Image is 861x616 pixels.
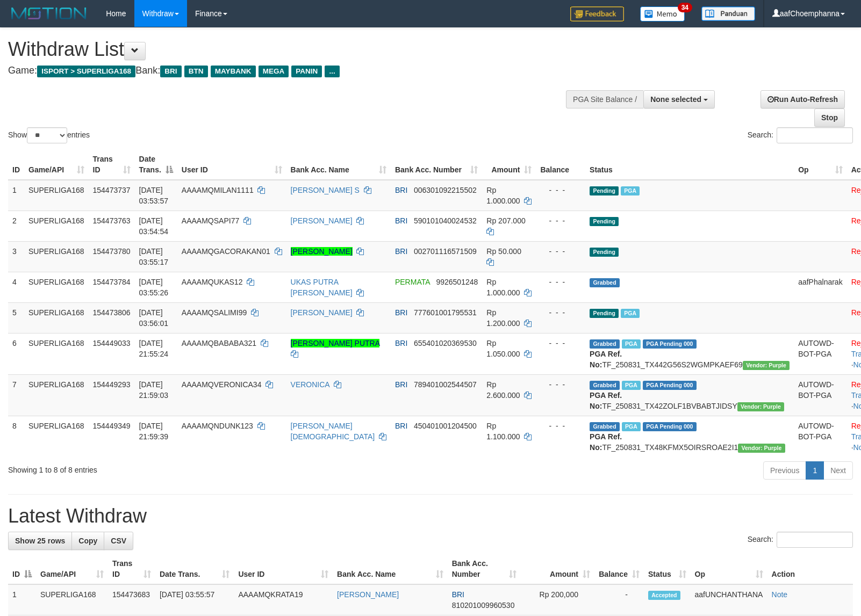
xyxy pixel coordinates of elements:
[622,422,641,431] span: Marked by aafheankoy
[291,247,353,256] a: [PERSON_NAME]
[93,308,131,317] span: 154473806
[108,554,155,584] th: Trans ID: activate to sort column ascending
[486,186,520,205] span: Rp 1.000.000
[291,278,353,297] a: UKAS PUTRA [PERSON_NAME]
[8,66,563,76] h4: Game: Bank:
[777,532,853,548] input: Search:
[93,247,131,256] span: 154473780
[286,149,391,180] th: Bank Acc. Name: activate to sort column ascending
[8,5,90,21] img: MOTION_logo.png
[234,554,333,584] th: User ID: activate to sort column ascending
[333,554,448,584] th: Bank Acc. Name: activate to sort column ascending
[15,537,65,545] span: Show 25 rows
[594,584,644,615] td: -
[93,422,131,430] span: 154449349
[93,216,131,225] span: 154473763
[211,66,256,77] span: MAYBANK
[691,584,767,615] td: aafUNCHANTHANA
[452,601,515,610] span: Copy 810201009960530 to clipboard
[8,333,24,374] td: 6
[337,590,399,599] a: [PERSON_NAME]
[414,308,477,317] span: Copy 777601001795531 to clipboard
[570,6,624,21] img: Feedback.jpg
[643,90,715,108] button: None selected
[182,247,270,256] span: AAAAMQGACORAKAN01
[772,590,788,599] a: Note
[748,127,853,143] label: Search:
[590,217,619,226] span: Pending
[259,66,289,77] span: MEGA
[182,380,262,389] span: AAAAMQVERONICA34
[585,374,794,416] td: TF_250831_TX42ZOLF1BVBABTJIDSY
[8,302,24,333] td: 5
[486,422,520,441] span: Rp 1.100.000
[691,554,767,584] th: Op: activate to sort column ascending
[139,339,169,358] span: [DATE] 21:55:24
[93,380,131,389] span: 154449293
[111,537,126,545] span: CSV
[36,584,108,615] td: SUPERLIGA168
[622,381,641,390] span: Marked by aafheankoy
[37,66,135,77] span: ISPORT > SUPERLIGA168
[566,90,643,108] div: PGA Site Balance /
[621,309,640,318] span: Marked by aafromsomean
[540,215,581,226] div: - - -
[643,422,697,431] span: PGA Pending
[24,241,89,272] td: SUPERLIGA168
[24,272,89,302] td: SUPERLIGA168
[737,402,784,411] span: Vendor URL: https://trx4.1velocity.biz
[89,149,135,180] th: Trans ID: activate to sort column ascending
[395,216,407,225] span: BRI
[24,374,89,416] td: SUPERLIGA168
[763,461,806,480] a: Previous
[590,309,619,318] span: Pending
[104,532,133,550] a: CSV
[743,361,790,370] span: Vendor URL: https://trx4.1velocity.biz
[182,216,239,225] span: AAAAMQSAPI77
[291,66,322,77] span: PANIN
[823,461,853,480] a: Next
[8,584,36,615] td: 1
[395,247,407,256] span: BRI
[585,149,794,180] th: Status
[777,127,853,143] input: Search:
[8,180,24,211] td: 1
[8,127,90,143] label: Show entries
[291,380,329,389] a: VERONICA
[540,307,581,318] div: - - -
[806,461,824,480] a: 1
[794,333,847,374] td: AUTOWD-BOT-PGA
[182,186,254,194] span: AAAAMQMILAN1111
[8,505,853,527] h1: Latest Withdraw
[590,422,620,431] span: Grabbed
[794,149,847,180] th: Op: activate to sort column ascending
[594,554,644,584] th: Balance: activate to sort column ascending
[590,248,619,257] span: Pending
[139,186,169,205] span: [DATE] 03:53:57
[234,584,333,615] td: AAAAMQKRATA19
[93,186,131,194] span: 154473737
[139,422,169,441] span: [DATE] 21:59:39
[540,246,581,257] div: - - -
[452,590,464,599] span: BRI
[590,432,622,452] b: PGA Ref. No:
[135,149,177,180] th: Date Trans.: activate to sort column descending
[486,380,520,400] span: Rp 2.600.000
[71,532,104,550] a: Copy
[540,277,581,287] div: - - -
[536,149,585,180] th: Balance
[8,39,563,60] h1: Withdraw List
[8,416,24,457] td: 8
[27,127,67,143] select: Showentries
[24,302,89,333] td: SUPERLIGA168
[486,339,520,358] span: Rp 1.050.000
[486,247,521,256] span: Rp 50.000
[182,339,256,347] span: AAAAMQBABABA321
[325,66,339,77] span: ...
[291,308,353,317] a: [PERSON_NAME]
[767,554,853,584] th: Action
[590,278,620,287] span: Grabbed
[8,532,72,550] a: Show 25 rows
[648,591,680,600] span: Accepted
[291,422,375,441] a: [PERSON_NAME][DEMOGRAPHIC_DATA]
